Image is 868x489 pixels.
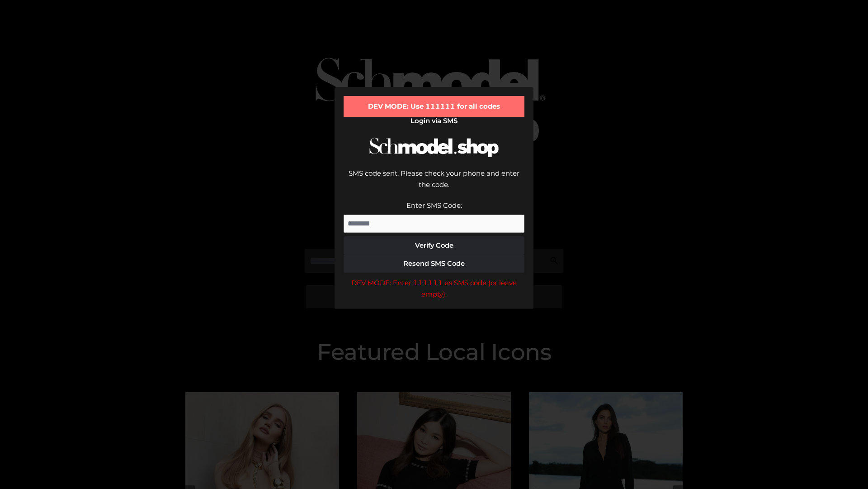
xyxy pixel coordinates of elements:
[344,236,524,254] button: Verify Code
[344,277,524,300] div: DEV MODE: Enter 111111 as SMS code (or leave empty).
[344,117,524,125] h2: Login via SMS
[344,168,524,200] div: SMS code sent. Please check your phone and enter the code.
[366,129,502,165] img: Schmodel Logo
[344,254,524,273] button: Resend SMS Code
[344,96,524,117] div: DEV MODE: Use 111111 for all codes
[406,201,462,210] label: Enter SMS Code:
